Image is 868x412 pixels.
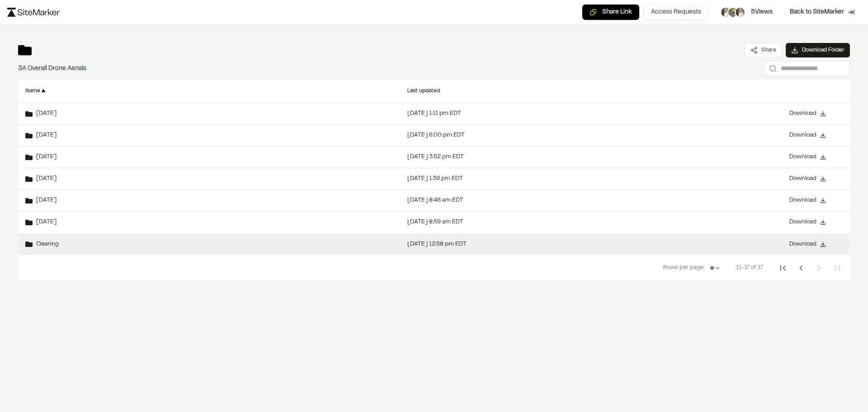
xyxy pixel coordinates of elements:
div: [DATE] 1:39 pm EDT [407,176,463,182]
div: 9.17.25 [25,197,57,204]
button: Previous Page [792,259,810,277]
span: 11-17 of 17 [736,264,763,273]
div: [DATE] 8:59 am EDT [407,219,463,225]
span: [DATE] [33,198,57,204]
button: Access Requests [643,4,709,20]
div: Name [25,89,40,94]
button: Next Page [810,259,828,277]
p: Download [789,133,826,138]
span: [DATE] [33,154,57,160]
div: 6.3.25 [25,110,57,118]
p: Download [789,111,826,117]
span: 3A Overall Drone Aerials [18,64,86,74]
button: Donald JonesRussell WhiteDonald Jones5Views [712,4,780,20]
div: [DATE] 3:52 pm EDT [407,154,464,160]
span: Back to SiteMarker [790,8,844,17]
a: Back to SiteMarker [784,4,861,21]
span: ▲ [40,88,47,95]
p: Download [789,219,826,225]
button: Last Page [828,259,846,277]
span: 5 Views [751,7,773,17]
button: Search [764,61,780,76]
div: 7.21.25 [25,154,57,161]
p: Download [789,242,826,247]
div: 9.4.25 [25,219,57,226]
div: [DATE] 1:11 pm EDT [407,111,461,117]
button: Download Folder [786,43,850,57]
span: Clearing [33,242,59,247]
div: [DATE] 12:58 pm EDT [407,242,467,247]
select: Rows per page: [706,259,725,277]
span: [DATE] [33,219,57,225]
span: [DATE] [33,133,57,138]
div: 8.8.25 [25,175,57,183]
button: Share [745,43,782,57]
p: Download [789,154,826,160]
span: [DATE] [33,111,57,117]
p: Download [789,198,826,204]
button: First Page [774,259,792,277]
span: [DATE] [33,176,57,182]
img: Russell White [728,8,737,17]
img: Donald Jones [736,8,745,17]
p: Download [789,176,826,182]
span: Rows per page: [663,264,704,273]
div: [DATE] 6:00 pm EDT [407,133,465,138]
div: Last updated [407,89,440,94]
div: Clearing [25,241,59,248]
img: logo-black-rebrand.svg [7,8,60,17]
button: Copy share link [582,4,640,20]
nav: breadcrumb [18,64,86,74]
div: [DATE] 8:46 am EDT [407,198,463,204]
div: 7.2.25 [25,132,57,139]
img: Donald Jones [721,8,730,17]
